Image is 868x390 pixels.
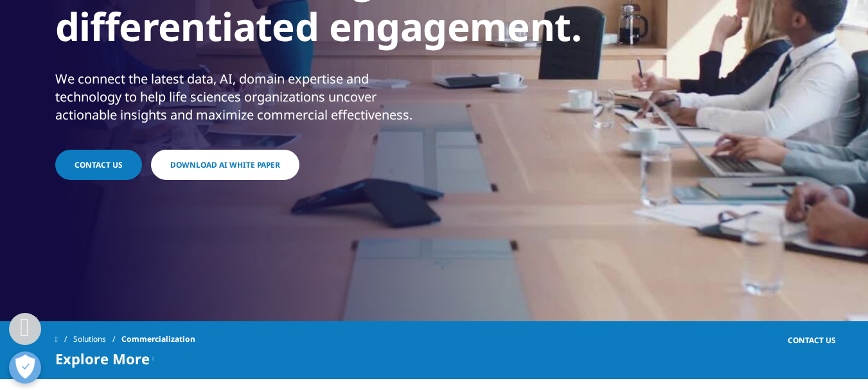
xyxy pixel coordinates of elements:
[55,150,142,180] a: Contact Us
[75,159,123,170] span: Contact Us
[55,351,150,366] span: Explore More
[170,159,280,170] span: Download AI White Paper
[768,325,855,355] a: Contact Us
[55,70,431,124] div: We connect the latest data, AI, domain expertise and technology to help life sciences organizatio...
[151,150,299,180] a: Download AI White Paper
[73,328,121,351] a: Solutions
[788,335,836,346] span: Contact Us
[9,351,41,384] button: Open Preferences
[121,328,195,351] span: Commercialization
